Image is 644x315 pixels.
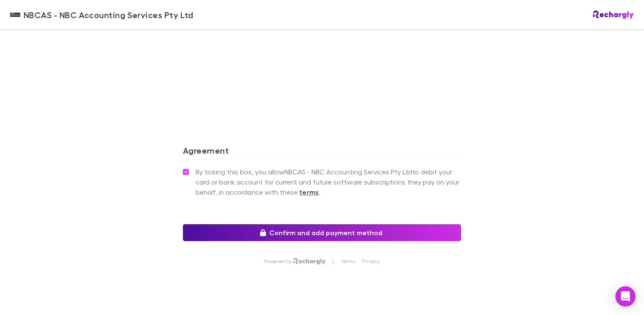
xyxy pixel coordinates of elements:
[615,286,636,307] div: Open Intercom Messenger
[264,258,293,265] p: Powered by
[333,258,334,265] p: |
[183,224,461,241] button: Confirm and add payment method
[299,188,319,196] strong: terms
[362,258,380,265] a: Privacy
[293,258,326,265] img: Rechargly Logo
[183,145,461,159] h3: Agreement
[24,8,193,21] span: NBCAS - NBC Accounting Services Pty Ltd
[196,167,461,197] span: By ticking this box, you allow NBCAS - NBC Accounting Services Pty Ltd to debit your card or bank...
[593,11,634,19] img: Rechargly Logo
[10,10,20,20] img: NBCAS - NBC Accounting Services Pty Ltd's Logo
[341,258,355,265] a: Terms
